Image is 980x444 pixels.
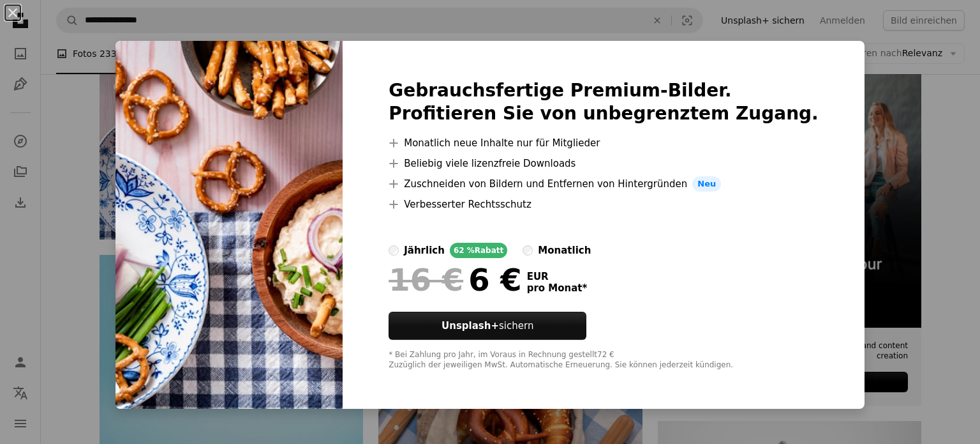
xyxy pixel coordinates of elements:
[389,350,819,371] div: * Bei Zahlung pro Jahr, im Voraus in Rechnung gestellt 72 € Zuzüglich der jeweiligen MwSt. Automa...
[450,243,507,258] div: 62 % Rabatt
[389,79,819,125] h2: Gebrauchsfertige Premium-Bilder. Profitieren Sie von unbegrenztem Zugang.
[389,156,819,171] li: Beliebig viele lizenzfreie Downloads
[404,243,445,258] div: jährlich
[389,263,521,296] div: 6 €
[115,41,343,409] img: premium_photo-1693879092586-795bcae9c06e
[538,243,591,258] div: monatlich
[527,282,588,294] span: pro Monat *
[389,245,399,256] input: jährlich62 %Rabatt
[389,263,463,296] span: 16 €
[442,320,499,332] strong: Unsplash+
[389,197,819,212] li: Verbesserter Rechtsschutz
[527,271,588,282] span: EUR
[389,312,586,340] button: Unsplash+sichern
[389,176,819,192] li: Zuschneiden von Bildern und Entfernen von Hintergründen
[523,245,533,256] input: monatlich
[389,135,819,151] li: Monatlich neue Inhalte nur für Mitglieder
[692,176,721,192] span: Neu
